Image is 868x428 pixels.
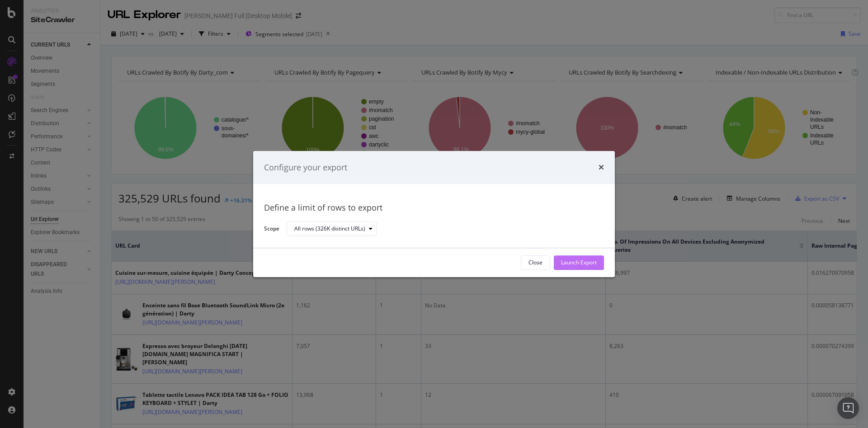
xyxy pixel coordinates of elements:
[114,53,137,59] div: Mots-clés
[287,222,377,236] button: All rows (326K distinct URLs)
[264,202,604,214] div: Define a limit of rows to export
[14,14,22,22] img: logo_orange.svg
[561,259,597,267] div: Launch Export
[24,24,102,31] div: Domaine: [DOMAIN_NAME]
[253,151,615,277] div: modal
[521,255,550,270] button: Close
[25,14,44,22] div: v 4.0.25
[14,24,22,31] img: website_grey.svg
[104,52,111,60] img: tab_keywords_by_traffic_grey.svg
[528,259,542,267] div: Close
[264,225,279,235] label: Scope
[599,162,604,174] div: times
[264,162,347,174] div: Configure your export
[554,255,604,270] button: Launch Export
[837,397,859,419] div: Open Intercom Messenger
[47,53,70,59] div: Domaine
[294,226,365,232] div: All rows (326K distinct URLs)
[38,52,45,60] img: tab_domain_overview_orange.svg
